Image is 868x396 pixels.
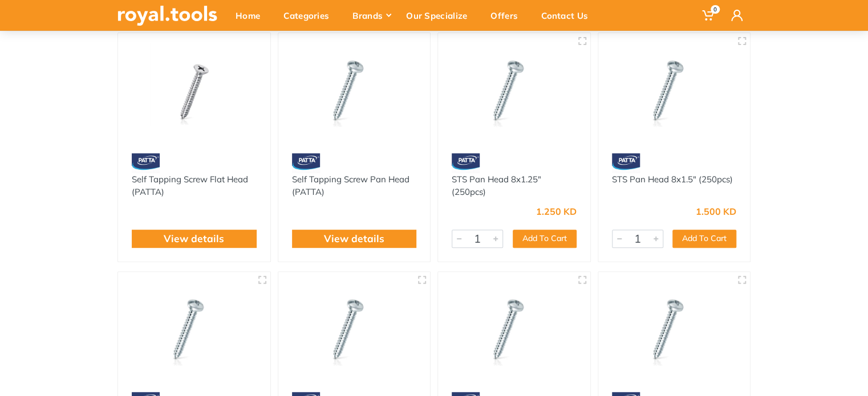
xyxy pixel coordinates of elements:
div: Brands [344,3,398,27]
div: 1.500 KD [696,207,736,216]
div: Home [228,3,275,27]
img: 34.webp [612,153,640,173]
img: 34.webp [452,153,480,173]
img: Royal Tools - STS Pan Head 8x3 [448,282,580,381]
img: Royal Tools - Self Tapping Screw Flat Head (PATTA) [128,43,260,142]
a: Self Tapping Screw Flat Head (PATTA) [132,174,248,198]
div: Categories [275,3,344,27]
button: Add To Cart [672,230,736,248]
a: View details [324,231,384,246]
a: STS Pan Head 8x1.25" (250pcs) [452,174,541,198]
img: Royal Tools - STS Pan Head 8x1.5 [609,43,740,142]
a: STS Pan Head 8x1.5" (250pcs) [612,174,733,185]
span: 0 [711,5,720,14]
img: Royal Tools - STS Pan Head 8x2 [128,282,260,381]
a: Self Tapping Screw Pan Head (PATTA) [292,174,409,198]
div: Offers [482,3,533,27]
img: Royal Tools - STS Pan Head 8x4 [609,282,740,381]
img: 34.webp [292,153,320,173]
img: Royal Tools - Self Tapping Screw Pan Head (PATTA) [289,43,420,142]
div: 1.250 KD [536,207,577,216]
img: Royal Tools - STS Pan Head 8x1.25 [448,43,580,142]
img: Royal Tools - STS Pan Head 8x2.5 [289,282,420,381]
div: Our Specialize [398,3,482,27]
a: View details [164,231,224,246]
img: 34.webp [132,153,160,173]
button: Add To Cart [513,230,577,248]
div: Contact Us [533,3,603,27]
img: royal.tools Logo [117,6,217,26]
